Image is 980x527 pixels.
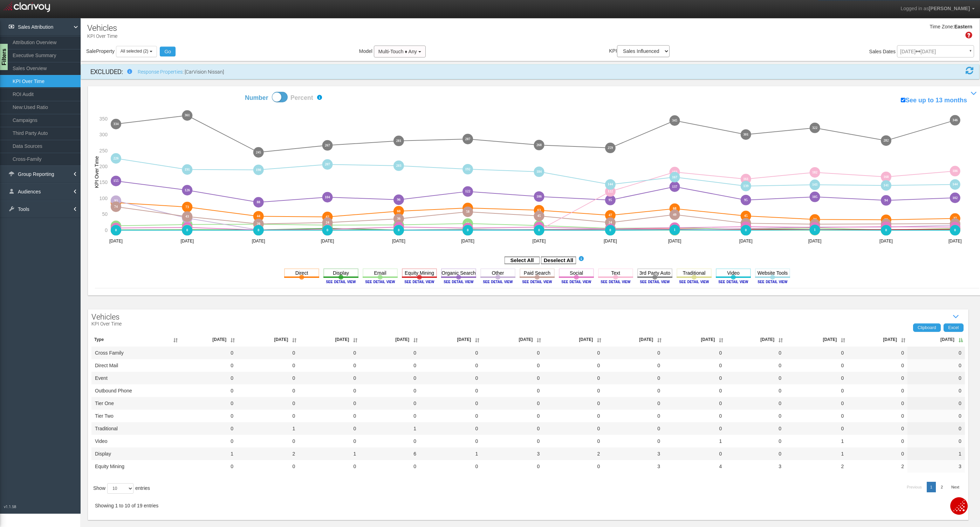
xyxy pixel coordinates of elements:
[885,138,890,142] text: 282
[185,113,190,117] text: 361
[725,372,785,384] td: 0
[900,6,928,11] span: Logged in as
[785,372,847,384] td: 0
[725,397,785,410] td: 0
[538,225,542,229] text: 10
[326,220,330,224] text: 24
[359,447,420,460] td: 6
[673,175,678,179] text: 167
[121,49,148,54] span: All selected (2)
[955,225,958,229] text: 10
[913,323,941,332] a: Clipboard
[886,222,889,226] text: 20
[359,410,420,422] td: 0
[907,435,965,447] td: 0
[481,372,543,384] td: 0
[397,217,401,220] text: 36
[886,198,889,202] text: 94
[467,228,469,232] text: 0
[481,410,543,422] td: 0
[869,49,882,54] span: Sales
[603,410,664,422] td: 0
[257,222,261,226] text: 19
[138,69,183,75] a: Response Properties
[744,177,749,181] text: 161
[785,397,847,410] td: 0
[610,228,612,232] text: 0
[481,333,543,347] th: Dec '24: activate to sort column ascending
[183,69,224,75] span: : [CarVision Nissan]
[114,205,118,208] text: 74
[785,410,847,422] td: 0
[467,210,470,213] text: 58
[185,167,190,171] text: 191
[929,6,970,11] span: [PERSON_NAME]
[603,397,664,410] td: 0
[537,143,542,147] text: 268
[114,224,118,227] text: 14
[186,225,188,229] text: 9
[91,359,180,372] td: direct mail
[603,422,664,435] td: 0
[397,223,401,227] text: 17
[237,347,299,359] td: 0
[907,347,965,359] td: 0
[299,422,359,435] td: 0
[814,170,819,174] text: 182
[420,435,481,447] td: 0
[814,222,818,226] text: 19
[237,422,299,435] td: 1
[359,422,420,435] td: 1
[927,23,954,30] div: Time Zone:
[948,482,963,492] a: Next
[543,359,603,372] td: 0
[725,422,785,435] td: 0
[907,372,965,384] td: 0
[91,372,180,384] td: event
[91,435,180,447] td: video
[954,196,959,199] text: 102
[237,435,299,447] td: 0
[237,333,299,347] th: Aug '24: activate to sort column ascending
[847,397,907,410] td: 0
[927,482,936,492] a: 1
[617,45,670,57] select: KPI
[740,239,754,244] text: [DATE]
[420,447,481,460] td: 1
[744,184,749,188] text: 139
[87,30,117,40] p: KPI Over Time
[91,333,180,347] th: Type: activate to sort column ascending
[675,226,677,230] text: 8
[100,196,108,201] text: 100
[397,164,402,167] text: 203
[955,217,958,220] text: 37
[466,189,471,193] text: 122
[107,483,133,494] select: Showentries
[397,139,402,143] text: 281
[538,224,542,227] text: 15
[669,239,683,244] text: [DATE]
[603,384,664,397] td: 0
[745,198,749,202] text: 95
[326,215,330,219] text: 42
[115,226,117,230] text: 7
[397,225,401,229] text: 10
[675,228,677,232] text: 1
[299,435,359,447] td: 0
[180,422,237,435] td: 0
[847,347,907,359] td: 0
[847,333,907,347] th: Jun '25: activate to sort column ascending
[604,239,618,244] text: [DATE]
[533,239,547,244] text: [DATE]
[100,132,108,137] text: 300
[610,226,612,230] text: 6
[180,384,237,397] td: 0
[907,422,965,435] td: 0
[901,96,967,105] label: See up to 13 months
[543,372,603,384] td: 0
[745,221,749,225] text: 22
[91,347,180,359] td: cross family
[115,228,117,232] text: 0
[91,397,180,410] td: tier one
[466,137,471,141] text: 287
